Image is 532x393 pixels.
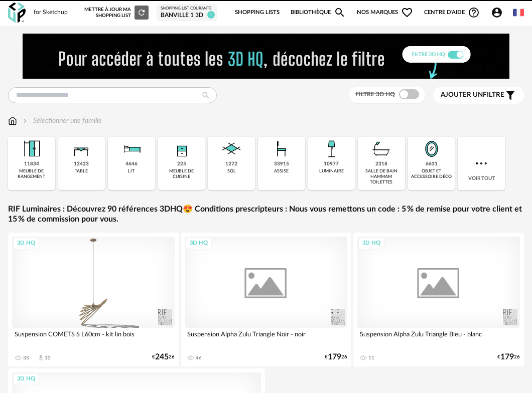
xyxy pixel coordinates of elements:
[181,233,351,366] a: 3D HQ Suspension Alpha Zulu Triangle Noir - noir 46 €17926
[491,7,507,19] span: Account Circle icon
[424,7,480,19] span: Centre d'aideHelp Circle Outline icon
[361,168,402,185] div: salle de bain hammam toilettes
[513,7,524,18] img: fr
[161,6,213,19] a: Shopping List courante banville 1 3d 1
[69,137,93,161] img: Table.png
[274,161,289,167] div: 33915
[291,2,346,23] a: BibliothèqueMagnify icon
[12,328,175,348] div: Suspension COMETS S L60cm - kit lin bois
[152,354,175,360] div: € 26
[357,328,520,348] div: Suspension Alpha Zulu Triangle Bleu - blanc
[319,168,344,174] div: luminaire
[161,12,213,20] div: banville 1 3d
[8,3,26,23] img: OXP
[334,7,346,19] span: Magnify icon
[161,168,202,180] div: meuble de cuisine
[125,161,138,167] div: 4646
[20,137,44,161] img: Meuble%20de%20rangement.png
[13,373,40,385] div: 3D HQ
[504,89,516,101] span: Filter icon
[21,116,102,126] div: Sélectionner une famille
[8,233,179,366] a: 3D HQ Suspension COMETS S L60cm - kit lin bois 33 Download icon 10 €24526
[227,168,236,174] div: sol
[328,354,341,360] span: 179
[468,7,480,19] span: Help Circle Outline icon
[23,34,509,79] img: FILTRE%20HQ%20NEW_V1%20(4).gif
[21,116,29,126] img: svg+xml;base64,PHN2ZyB3aWR0aD0iMTYiIGhlaWdodD0iMTYiIHZpZXdCb3g9IjAgMCAxNiAxNiIgZmlsbD0ibm9uZSIgeG...
[473,155,489,171] img: more.7b13dc1.svg
[355,91,395,97] span: Filtre 3D HQ
[8,204,524,225] a: RIF Luminaires : Découvrez 90 références 3DHQ😍 Conditions prescripteurs : Nous vous remettons un ...
[155,354,169,360] span: 245
[8,116,17,126] img: svg+xml;base64,PHN2ZyB3aWR0aD0iMTYiIGhlaWdodD0iMTciIHZpZXdCb3g9IjAgMCAxNiAxNyIgZmlsbD0ibm9uZSIgeG...
[24,161,39,167] div: 11834
[375,161,387,167] div: 2318
[500,354,514,360] span: 179
[368,355,374,361] div: 11
[13,237,40,250] div: 3D HQ
[185,328,347,348] div: Suspension Alpha Zulu Triangle Noir - noir
[45,355,51,361] div: 10
[84,6,149,20] div: Mettre à jour ma Shopping List
[37,354,45,361] span: Download icon
[177,161,186,167] div: 225
[426,161,438,167] div: 6631
[119,137,144,161] img: Literie.png
[219,137,243,161] img: Sol.png
[401,7,413,19] span: Heart Outline icon
[185,237,212,250] div: 3D HQ
[497,354,520,360] div: € 26
[357,2,413,23] span: Nos marques
[420,137,444,161] img: Miroir.png
[491,7,503,19] span: Account Circle icon
[170,137,194,161] img: Rangement.png
[196,355,202,361] div: 46
[161,6,213,11] div: Shopping List courante
[441,91,504,99] span: filtre
[353,233,524,366] a: 3D HQ Suspension Alpha Zulu Triangle Bleu - blanc 11 €17926
[235,2,280,23] a: Shopping Lists
[34,9,68,17] div: for Sketchup
[458,137,505,190] div: Voir tout
[324,161,339,167] div: 10977
[325,354,347,360] div: € 26
[11,168,52,180] div: meuble de rangement
[137,10,146,15] span: Refresh icon
[75,168,88,174] div: table
[274,168,289,174] div: assise
[369,137,393,161] img: Salle%20de%20bain.png
[74,161,89,167] div: 12423
[433,87,524,104] button: Ajouter unfiltre Filter icon
[358,237,385,250] div: 3D HQ
[23,355,29,361] div: 33
[207,11,215,19] span: 1
[270,137,294,161] img: Assise.png
[128,168,135,174] div: lit
[225,161,237,167] div: 1272
[411,168,452,180] div: objet et accessoire déco
[441,91,483,98] span: Ajouter un
[319,137,343,161] img: Luminaire.png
